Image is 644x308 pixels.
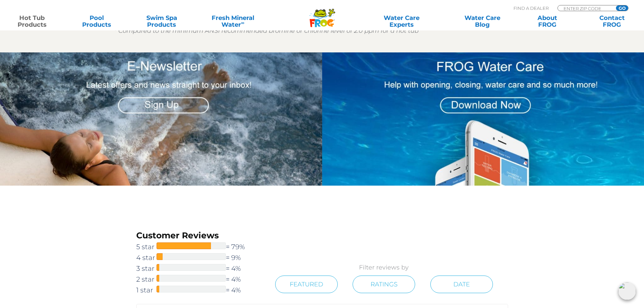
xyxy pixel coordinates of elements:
a: 1 star= 4% [136,285,260,295]
span: 1 star [136,285,157,295]
a: Hot TubProducts [7,15,57,28]
h3: Customer Reviews [136,230,260,241]
p: Filter reviews by [260,263,508,272]
a: Fresh MineralWater∞ [201,15,264,28]
input: Zip Code Form [563,5,609,11]
span: 4 star [136,252,157,263]
em: * Compared to the minimum ANSI recommended bromine or chlorine level of 2.0 ppm for a hot tub [114,27,419,34]
a: Featured [275,276,338,293]
a: 4 star= 9% [136,252,260,263]
span: 5 star [136,241,157,252]
a: Swim SpaProducts [137,15,187,28]
a: Date [430,276,493,293]
input: GO [616,5,628,11]
a: 2 star= 4% [136,274,260,285]
span: 2 star [136,274,157,285]
p: Find A Dealer [514,5,549,11]
a: Ratings [353,276,415,293]
a: Water CareBlog [457,15,507,28]
a: ContactFROG [587,15,637,28]
sup: ∞ [241,20,244,25]
span: 3 star [136,263,157,274]
a: 3 star= 4% [136,263,260,274]
img: openIcon [618,282,636,300]
a: PoolProducts [72,15,122,28]
a: Water CareExperts [361,15,443,28]
a: AboutFROG [522,15,572,28]
a: 5 star= 79% [136,241,260,252]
